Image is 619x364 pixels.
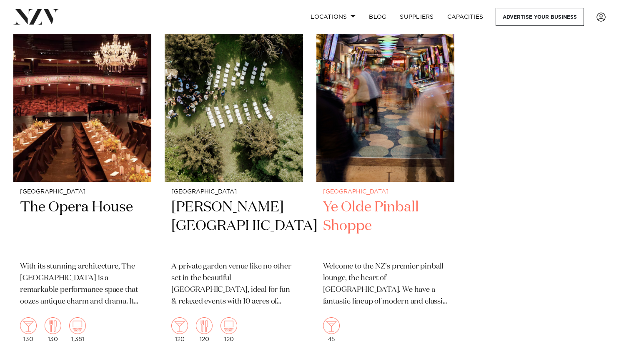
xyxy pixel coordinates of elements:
[20,198,145,254] h2: The Opera House
[496,8,584,26] a: Advertise your business
[323,198,448,254] h2: Ye Olde Pinball Shoppe
[69,317,86,342] div: 1,381
[69,317,86,334] img: theatre.png
[304,8,362,26] a: Locations
[171,189,296,195] small: [GEOGRAPHIC_DATA]
[13,9,59,24] img: nzv-logo.png
[323,317,340,342] div: 45
[171,317,188,334] img: cocktail.png
[45,317,61,342] div: 130
[45,317,61,334] img: dining.png
[20,317,37,342] div: 130
[171,317,188,342] div: 120
[221,317,237,342] div: 120
[171,261,296,308] p: A private garden venue like no other set in the beautiful [GEOGRAPHIC_DATA], ideal for fun & rela...
[196,317,213,342] div: 120
[323,189,448,195] small: [GEOGRAPHIC_DATA]
[196,317,213,334] img: dining.png
[221,317,237,334] img: theatre.png
[323,261,448,308] p: Welcome to the NZ's premier pinball lounge, the heart of [GEOGRAPHIC_DATA]. We have a fantastic l...
[393,8,440,26] a: SUPPLIERS
[171,198,296,254] h2: [PERSON_NAME][GEOGRAPHIC_DATA]
[362,8,393,26] a: BLOG
[441,8,490,26] a: Capacities
[323,317,340,334] img: cocktail.png
[20,317,37,334] img: cocktail.png
[20,261,145,308] p: With its stunning architecture, The [GEOGRAPHIC_DATA] is a remarkable performance space that ooze...
[20,189,145,195] small: [GEOGRAPHIC_DATA]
